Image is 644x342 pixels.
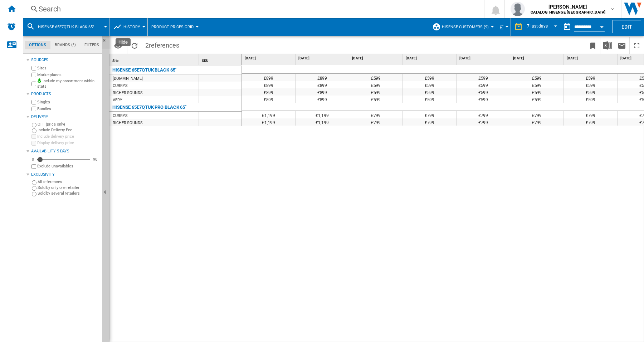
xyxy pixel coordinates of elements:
div: £599 [564,81,617,88]
div: HISENSE 65E7QTUK BLACK 65" [26,18,106,36]
div: £599 [457,88,510,96]
div: [DATE] [351,54,402,63]
div: CURRYS [113,82,127,89]
div: £1,199 [296,111,349,118]
label: OFF (price only) [38,122,99,127]
span: [DATE] [513,56,562,61]
img: excel-24x24.png [603,41,612,50]
b: CATALOG HISENSE [GEOGRAPHIC_DATA] [531,10,606,15]
div: Delivery [31,114,99,120]
div: £599 [403,88,456,96]
label: Display delivery price [37,140,99,146]
span: HISENSE 65E7QTUK BLACK 65" [38,25,94,29]
div: £799 [510,111,563,118]
div: £899 [242,96,295,103]
div: £599 [457,96,510,103]
span: 2 [142,37,183,52]
div: £799 [564,111,617,118]
div: £799 [564,118,617,126]
input: All references [32,180,36,185]
div: £899 [296,74,349,81]
div: History [113,18,144,36]
input: Bundles [31,107,36,111]
input: Include Delivery Fee [32,128,36,133]
div: Sources [31,57,99,63]
div: £799 [403,118,456,126]
img: alerts-logo.svg [7,22,16,31]
div: £599 [510,88,563,96]
input: Singles [31,100,36,104]
label: Include my assortment within stats [37,78,99,89]
div: Exclusivity [31,172,99,177]
div: [DOMAIN_NAME] [113,75,143,82]
label: Sold by only one retailer [38,185,99,190]
div: £899 [242,88,295,96]
div: £899 [296,88,349,96]
button: Hisense customers (9) [442,18,492,36]
div: £599 [403,81,456,88]
div: £599 [403,74,456,81]
div: £599 [564,96,617,103]
div: 90 [91,157,99,162]
input: Display delivery price [31,164,36,169]
img: mysite-bg-18x18.png [37,78,42,83]
div: £899 [296,81,349,88]
div: [DATE] [458,54,510,63]
button: £ [500,18,507,36]
div: £799 [403,111,456,118]
div: £599 [564,88,617,96]
div: £599 [510,96,563,103]
div: £1,199 [296,118,349,126]
div: £799 [457,118,510,126]
div: Products [31,91,99,97]
span: [PERSON_NAME] [531,3,606,10]
button: md-calendar [560,20,574,34]
div: £799 [349,118,402,126]
button: Open calendar [595,19,608,32]
md-menu: Currency [496,18,511,36]
button: HISENSE 65E7QTUK BLACK 65" [38,18,101,36]
span: History [123,25,140,29]
span: [DATE] [567,56,616,61]
div: [DATE] [404,54,456,63]
label: Include delivery price [37,134,99,139]
div: [DATE] [243,54,295,63]
div: Site Sort None [111,54,199,65]
button: Maximize [630,37,644,54]
span: [DATE] [406,56,455,61]
div: 7 last days [527,24,548,29]
div: £599 [510,74,563,81]
span: references [149,41,179,49]
div: £599 [349,81,402,88]
button: Download in Excel [600,37,615,54]
md-tab-item: Options [25,41,50,49]
input: Include delivery price [31,134,36,139]
div: SKU Sort None [200,54,241,65]
label: Exclude unavailables [37,163,99,169]
input: Sites [31,66,36,70]
button: History [123,18,144,36]
div: RICHER SOUNDS [113,89,143,97]
span: £ [500,23,503,31]
div: [DATE] [565,54,617,63]
input: Sold by several retailers [32,192,36,196]
span: Hisense customers (9) [442,25,489,29]
div: £599 [510,81,563,88]
div: £599 [349,96,402,103]
label: Sold by several retailers [38,191,99,196]
span: [DATE] [245,56,294,61]
div: £599 [457,81,510,88]
div: CURRYS [113,112,127,119]
button: Options [111,39,125,52]
button: Send this report by email [615,37,629,54]
div: £1,199 [242,111,295,118]
md-select: REPORTS.WIZARD.STEPS.REPORT.STEPS.REPORT_OPTIONS.PERIOD: 7 last days [526,21,560,33]
div: £599 [349,88,402,96]
div: [DATE] [512,54,563,63]
div: £599 [457,74,510,81]
button: Product prices grid [151,18,197,36]
div: £899 [296,96,349,103]
div: £599 [564,74,617,81]
span: [DATE] [298,56,347,61]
